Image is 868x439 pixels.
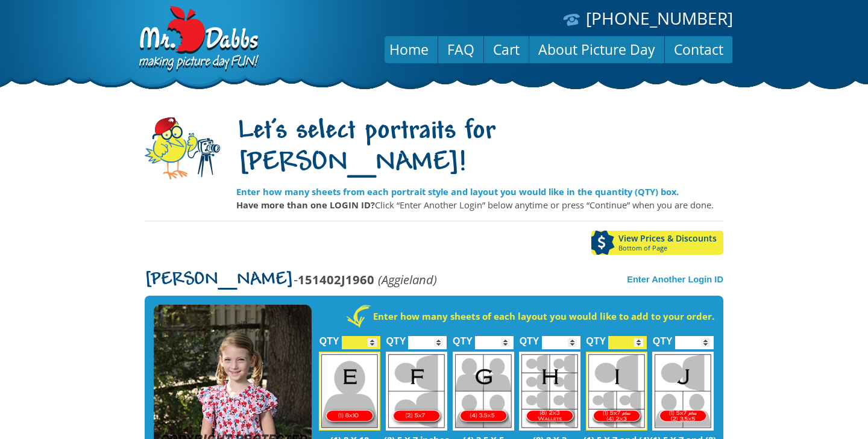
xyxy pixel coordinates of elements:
[236,198,723,211] p: Click “Enter Another Login” below anytime or press “Continue” when you are done.
[319,323,339,352] label: QTY
[236,116,723,180] h1: Let's select portraits for [PERSON_NAME]!
[386,323,406,352] label: QTY
[145,273,437,287] p: -
[298,271,374,288] strong: 151402J1960
[453,352,514,431] img: G
[135,6,260,73] img: Dabbs Company
[386,352,447,431] img: F
[484,35,529,64] a: Cart
[378,271,437,288] em: (Aggieland)
[665,35,732,64] a: Contact
[319,352,380,431] img: E
[145,117,220,179] img: camera-mascot
[519,352,580,431] img: H
[627,275,723,284] a: Enter Another Login ID
[236,185,679,198] strong: Enter how many sheets from each portrait style and layout you would like in the quantity (QTY) box.
[145,270,294,290] span: [PERSON_NAME]
[380,35,438,64] a: Home
[438,35,483,64] a: FAQ
[453,323,473,352] label: QTY
[529,35,664,64] a: About Picture Day
[591,231,723,255] a: View Prices & DiscountsBottom of Page
[652,352,714,431] img: J
[653,323,673,352] label: QTY
[236,199,375,211] strong: Have more than one LOGIN ID?
[373,310,714,322] strong: Enter how many sheets of each layout you would like to add to your order.
[586,352,647,431] img: I
[586,323,606,352] label: QTY
[586,7,733,30] a: [PHONE_NUMBER]
[520,323,539,352] label: QTY
[618,244,723,252] span: Bottom of Page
